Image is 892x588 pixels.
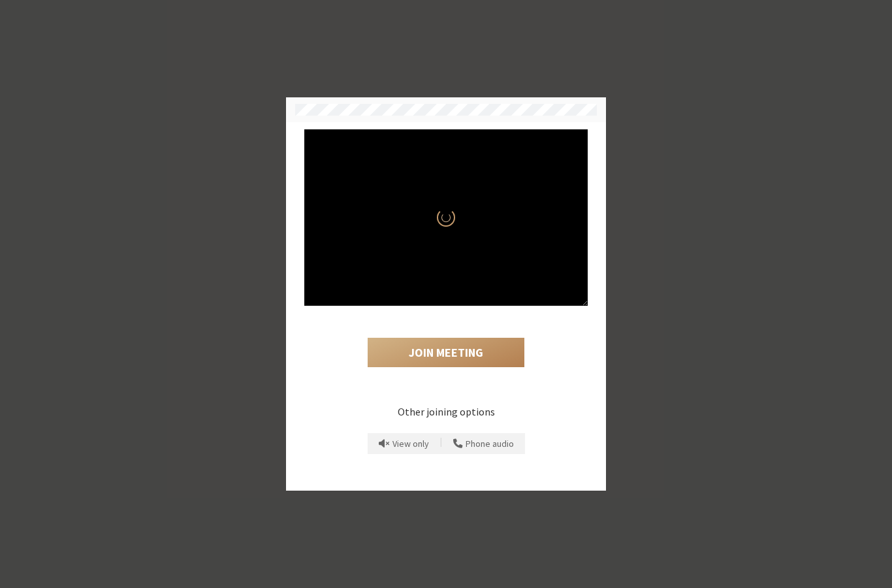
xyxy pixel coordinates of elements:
span: | [440,435,442,452]
span: Phone audio [466,439,514,449]
button: Join Meeting [368,338,524,368]
span: View only [392,439,429,449]
button: Prevent echo when there is already an active mic and speaker in the room. [374,433,434,454]
p: Other joining options [304,404,588,419]
button: Use your phone for mic and speaker while you view the meeting on this device. [449,433,518,454]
